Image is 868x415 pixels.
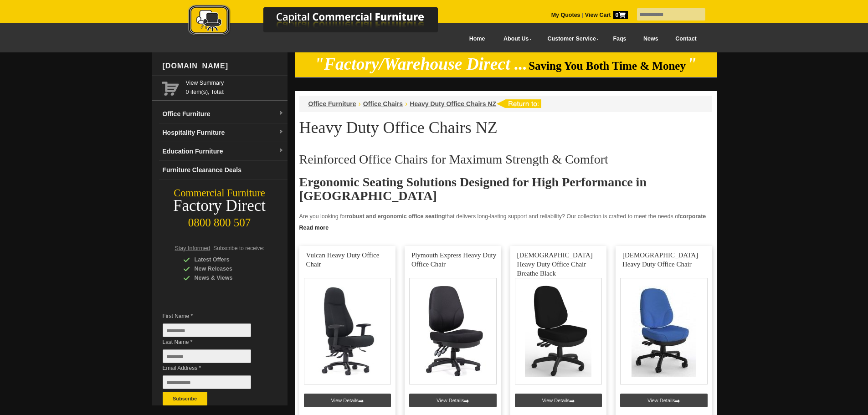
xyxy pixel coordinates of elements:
[183,273,270,282] div: News & Views
[163,5,482,38] img: Capital Commercial Furniture Logo
[605,29,635,49] a: Faqs
[585,12,628,18] strong: View Cart
[299,119,712,136] h1: Heavy Duty Office Chairs NZ
[159,142,288,161] a: Education Furnituredropdown
[278,111,284,116] img: dropdown
[529,60,686,72] span: Saving You Both Time & Money
[314,55,527,73] em: "Factory/Warehouse Direct ...
[493,29,537,49] a: About Us
[183,264,270,273] div: New Releases
[163,392,207,405] button: Subscribe
[163,312,265,321] span: First Name *
[159,161,288,179] a: Furniture Clearance Deals
[405,99,407,108] li: ›
[278,148,284,154] img: dropdown
[163,323,251,337] input: First Name *
[163,5,482,41] a: Capital Commercial Furniture Logo
[186,78,284,95] span: 0 item(s), Total:
[159,123,288,142] a: Hospitality Furnituredropdown
[583,12,627,18] a: View Cart0
[359,99,361,108] li: ›
[667,29,705,49] a: Contact
[613,11,628,19] span: 0
[537,29,604,49] a: Customer Service
[299,153,712,166] h2: Reinforced Office Chairs for Maximum Strength & Comfort
[299,175,647,203] strong: Ergonomic Seating Solutions Designed for High Performance in [GEOGRAPHIC_DATA]
[410,100,496,108] a: Heavy Duty Office Chairs NZ
[152,212,288,229] div: 0800 800 507
[551,12,580,18] a: My Quotes
[163,375,251,389] input: Email Address *
[363,100,403,108] a: Office Chairs
[496,99,541,108] img: return to
[175,245,211,251] span: Stay Informed
[687,55,697,73] em: "
[278,129,284,135] img: dropdown
[347,213,445,220] strong: robust and ergonomic office seating
[159,52,288,80] div: [DOMAIN_NAME]
[299,212,712,239] p: Are you looking for that delivers long-lasting support and reliability? Our collection is crafted...
[186,78,284,87] a: View Summary
[163,364,265,373] span: Email Address *
[159,105,288,123] a: Office Furnituredropdown
[152,187,288,200] div: Commercial Furniture
[308,100,356,108] a: Office Furniture
[163,349,251,363] input: Last Name *
[152,200,288,212] div: Factory Direct
[635,29,667,49] a: News
[213,245,264,251] span: Subscribe to receive:
[295,221,717,232] a: Click to read more
[163,338,265,347] span: Last Name *
[183,255,270,264] div: Latest Offers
